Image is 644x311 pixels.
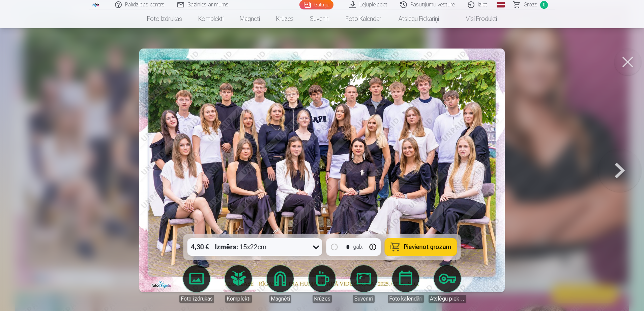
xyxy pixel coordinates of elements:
div: Krūzes [313,295,332,303]
span: 0 [540,1,548,9]
a: Magnēti [261,265,299,303]
a: Suvenīri [345,265,383,303]
a: Visi produkti [447,9,505,28]
a: Suvenīri [302,9,338,28]
div: Komplekti [225,295,252,303]
span: Grozs [524,1,537,9]
span: Pievienot grozam [404,244,451,250]
div: Foto izdrukas [179,295,214,303]
a: Foto izdrukas [139,9,190,28]
div: 15x22cm [215,238,267,256]
a: Foto kalendāri [338,9,390,28]
a: Atslēgu piekariņi [390,9,447,28]
a: Atslēgu piekariņi [429,265,466,303]
div: Foto kalendāri [388,295,424,303]
div: 4,30 € [187,238,212,256]
div: gab. [353,243,363,251]
strong: Izmērs : [215,242,238,252]
img: /fa1 [92,3,99,7]
a: Foto izdrukas [178,265,215,303]
a: Foto kalendāri [387,265,425,303]
a: Magnēti [232,9,268,28]
button: Pievienot grozam [385,238,457,256]
a: Komplekti [219,265,257,303]
a: Krūzes [303,265,341,303]
a: Komplekti [190,9,232,28]
a: Krūzes [268,9,302,28]
div: Magnēti [269,295,291,303]
div: Suvenīri [353,295,375,303]
div: Atslēgu piekariņi [429,295,466,303]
